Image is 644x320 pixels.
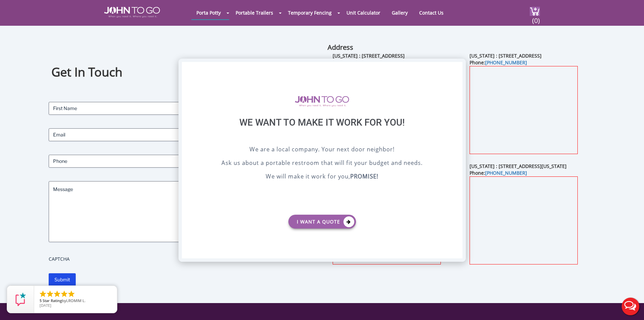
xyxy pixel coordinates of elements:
[199,158,446,169] p: Ask us about a portable restroom that will fit your budget and needs.
[199,172,446,182] p: We will make it work for you,
[53,290,61,298] li: 
[66,298,86,303] span: LROMIM L.
[199,145,446,155] p: We are a local company. Your next door neighbor!
[67,290,75,298] li: 
[295,96,349,107] img: logo of viptogo
[46,290,54,298] li: 
[60,290,68,298] li: 
[350,172,378,180] b: PROMISE!
[199,117,446,145] div: We want to make it work for you!
[43,298,62,303] span: Star Rating
[452,62,462,73] div: X
[288,215,356,229] a: I want a Quote
[40,298,42,303] span: 5
[617,293,644,320] button: Live Chat
[40,303,51,308] span: [DATE]
[39,290,47,298] li: 
[40,299,112,303] span: by
[14,293,27,306] img: Review Rating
